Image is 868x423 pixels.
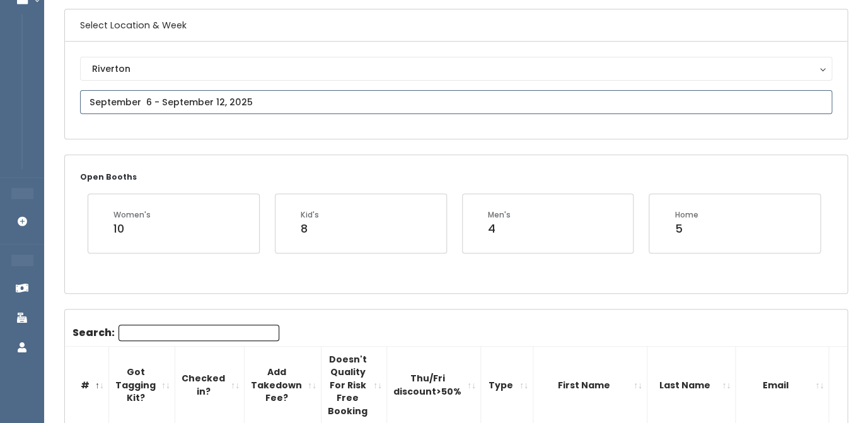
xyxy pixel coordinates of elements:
[119,325,279,341] input: Search:
[72,325,279,341] label: Search:
[113,221,151,237] div: 10
[92,62,820,76] div: Riverton
[80,57,832,81] button: Riverton
[674,209,698,221] div: Home
[301,209,319,221] div: Kid's
[674,221,698,237] div: 5
[65,9,847,42] h6: Select Location & Week
[80,90,832,114] input: September 6 - September 12, 2025
[113,209,151,221] div: Women's
[301,221,319,237] div: 8
[488,209,511,221] div: Men's
[80,171,137,182] small: Open Booths
[488,221,511,237] div: 4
